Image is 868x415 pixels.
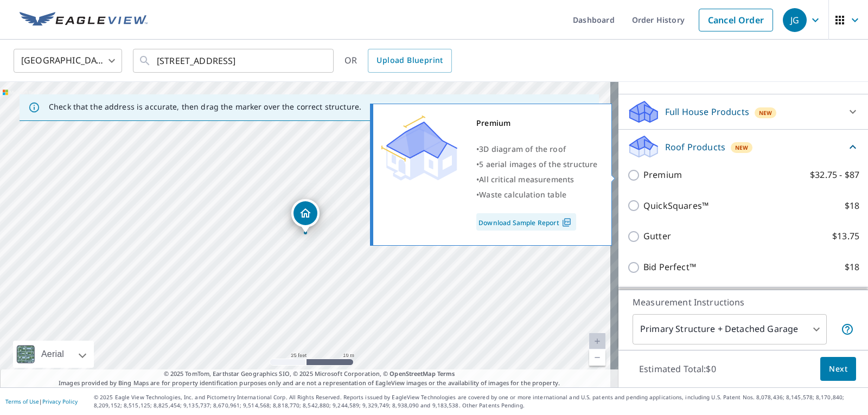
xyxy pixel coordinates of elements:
span: 5 aerial images of the structure [479,159,597,169]
div: OR [344,49,452,73]
span: All critical measurements [479,174,574,184]
p: Full House Products [665,105,749,118]
p: Estimated Total: $0 [630,357,725,381]
div: Premium [476,116,598,131]
p: Gutter [643,229,671,243]
a: OpenStreetMap [390,369,435,378]
span: Upload Blueprint [376,54,443,67]
div: Dropped pin, building 1, Residential property, 21962 St Louis Rd Middleburg, VA 20117 [291,199,320,233]
span: Next [829,362,847,376]
img: Pdf Icon [559,218,574,227]
span: Waste calculation table [479,189,566,200]
a: Privacy Policy [42,398,78,405]
p: $18 [845,199,859,213]
p: $18 [845,260,859,274]
span: 3D diagram of the roof [479,144,566,154]
p: QuickSquares™ [643,199,709,213]
button: Next [820,357,856,381]
div: • [476,142,598,157]
p: Bid Perfect™ [643,260,696,274]
p: Roof Products [665,141,725,154]
p: $32.75 - $87 [810,168,859,182]
span: New [759,108,773,117]
a: Terms [437,369,455,378]
p: © 2025 Eagle View Technologies, Inc. and Pictometry International Corp. All Rights Reserved. Repo... [94,393,863,410]
div: Primary Structure + Detached Garage [633,314,827,344]
p: | [5,398,78,405]
div: JG [783,8,807,32]
div: Full House ProductsNew [627,99,859,125]
div: Aerial [13,341,94,368]
input: Search by address or latitude-longitude [157,46,311,76]
a: Download Sample Report [476,213,576,231]
div: • [476,187,598,202]
img: Premium [381,116,457,181]
span: New [735,143,749,152]
a: Upload Blueprint [368,49,451,73]
a: Terms of Use [5,398,39,405]
div: • [476,157,598,172]
div: Aerial [38,341,67,368]
a: Current Level 20, Zoom Out [589,349,605,366]
div: Roof ProductsNew [627,134,859,159]
a: Cancel Order [699,9,773,31]
div: • [476,172,598,187]
span: Your report will include the primary structure and a detached garage if one exists. [841,323,854,336]
p: Check that the address is accurate, then drag the marker over the correct structure. [49,102,361,112]
p: Premium [643,168,682,182]
a: Current Level 20, Zoom In Disabled [589,333,605,349]
p: Measurement Instructions [633,296,854,309]
p: $13.75 [832,229,859,243]
div: [GEOGRAPHIC_DATA] [14,46,122,76]
span: © 2025 TomTom, Earthstar Geographics SIO, © 2025 Microsoft Corporation, © [164,369,455,379]
img: EV Logo [20,12,148,28]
